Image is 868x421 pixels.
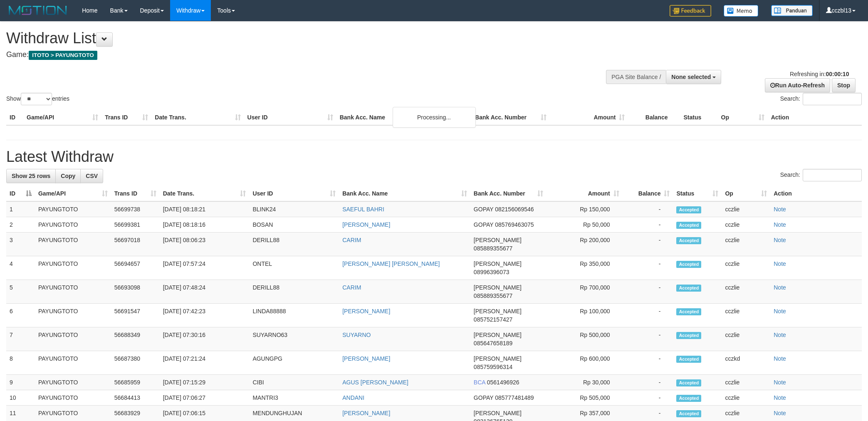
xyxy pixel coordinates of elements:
[55,169,81,183] a: Copy
[676,222,701,229] span: Accepted
[547,351,623,375] td: Rp 600,000
[342,237,361,243] a: CARIM
[249,217,339,233] td: BOSAN
[676,237,701,244] span: Accepted
[623,186,673,201] th: Balance: activate to sort column ascending
[35,201,111,217] td: PAYUNGTOTO
[803,169,862,181] input: Search:
[547,375,623,390] td: Rp 30,000
[474,394,493,401] span: GOPAY
[770,186,862,201] th: Action
[61,173,75,179] span: Copy
[474,284,522,291] span: [PERSON_NAME]
[12,173,50,179] span: Show 25 rows
[550,110,628,125] th: Amount
[474,292,512,299] span: Copy 085889355677 to clipboard
[623,327,673,351] td: -
[6,4,69,17] img: MOTION_logo.png
[832,78,856,92] a: Stop
[774,379,786,386] a: Note
[35,390,111,406] td: PAYUNGTOTO
[673,186,722,201] th: Status: activate to sort column ascending
[6,280,35,304] td: 5
[342,332,371,338] a: SUYARNO
[6,233,35,256] td: 3
[774,410,786,416] a: Note
[249,186,339,201] th: User ID: activate to sort column ascending
[160,217,250,233] td: [DATE] 08:18:16
[160,351,250,375] td: [DATE] 07:21:24
[666,70,721,84] button: None selected
[160,186,250,201] th: Date Trans.: activate to sort column ascending
[111,217,160,233] td: 56699381
[623,256,673,280] td: -
[547,327,623,351] td: Rp 500,000
[774,355,786,362] a: Note
[6,149,862,165] h1: Latest Withdraw
[6,51,570,59] h4: Game:
[342,260,440,267] a: [PERSON_NAME] [PERSON_NAME]
[474,269,509,275] span: Copy 08996396073 to clipboard
[671,74,711,80] span: None selected
[771,5,813,16] img: panduan.png
[111,186,160,201] th: Trans ID: activate to sort column ascending
[472,110,550,125] th: Bank Acc. Number
[111,375,160,390] td: 56685959
[774,332,786,338] a: Note
[111,233,160,256] td: 56697018
[160,390,250,406] td: [DATE] 07:06:27
[623,375,673,390] td: -
[249,375,339,390] td: CIBI
[342,284,361,291] a: CARIM
[470,186,547,201] th: Bank Acc. Number: activate to sort column ascending
[765,78,830,92] a: Run Auto-Refresh
[6,217,35,233] td: 2
[35,327,111,351] td: PAYUNGTOTO
[336,110,472,125] th: Bank Acc. Name
[249,390,339,406] td: MANTRI3
[111,327,160,351] td: 56688349
[35,217,111,233] td: PAYUNGTOTO
[29,51,97,60] span: ITOTO > PAYUNGTOTO
[6,186,35,201] th: ID: activate to sort column descending
[35,280,111,304] td: PAYUNGTOTO
[474,237,522,243] span: [PERSON_NAME]
[86,173,98,179] span: CSV
[722,201,770,217] td: cczlie
[23,110,101,125] th: Game/API
[722,327,770,351] td: cczlie
[244,110,336,125] th: User ID
[342,308,390,315] a: [PERSON_NAME]
[722,280,770,304] td: cczlie
[790,71,849,77] span: Refreshing in:
[249,280,339,304] td: DERILL88
[111,256,160,280] td: 56694657
[111,280,160,304] td: 56693098
[6,304,35,327] td: 6
[249,304,339,327] td: LINDA88888
[487,379,519,386] span: Copy 0561496926 to clipboard
[623,351,673,375] td: -
[774,237,786,243] a: Note
[623,280,673,304] td: -
[111,304,160,327] td: 56691547
[774,221,786,228] a: Note
[342,206,384,213] a: SAEFUL BAHRI
[676,379,701,386] span: Accepted
[774,206,786,213] a: Note
[547,217,623,233] td: Rp 50,000
[547,186,623,201] th: Amount: activate to sort column ascending
[6,93,69,105] label: Show entries
[718,110,768,125] th: Op
[393,107,476,128] div: Processing...
[160,256,250,280] td: [DATE] 07:57:24
[547,201,623,217] td: Rp 150,000
[6,201,35,217] td: 1
[35,186,111,201] th: Game/API: activate to sort column ascending
[342,221,390,228] a: [PERSON_NAME]
[547,280,623,304] td: Rp 700,000
[339,186,470,201] th: Bank Acc. Name: activate to sort column ascending
[160,304,250,327] td: [DATE] 07:42:23
[722,256,770,280] td: cczlie
[768,110,862,125] th: Action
